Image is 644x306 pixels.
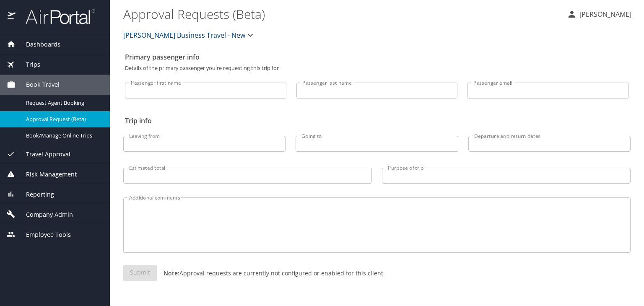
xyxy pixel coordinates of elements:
[120,27,259,44] button: [PERSON_NAME] Business Travel - New
[563,7,635,22] button: [PERSON_NAME]
[123,1,560,27] h1: Approval Requests (Beta)
[16,210,73,219] span: Company Admin
[16,40,60,49] span: Dashboards
[125,65,629,71] p: Details of the primary passenger you're requesting this trip for
[8,8,16,25] img: icon-airportal.png
[164,269,179,277] strong: Note:
[16,8,95,25] img: airportal-logo.png
[26,115,100,123] span: Approval Request (Beta)
[16,170,77,179] span: Risk Management
[26,99,100,107] span: Request Agent Booking
[26,132,100,140] span: Book/Manage Online Trips
[16,230,71,239] span: Employee Tools
[16,80,60,89] span: Book Travel
[125,50,629,64] h2: Primary passenger info
[16,150,70,159] span: Travel Approval
[577,9,631,19] p: [PERSON_NAME]
[123,29,245,41] span: [PERSON_NAME] Business Travel - New
[157,269,383,277] p: Approval requests are currently not configured or enabled for this client
[16,60,40,69] span: Trips
[16,190,54,199] span: Reporting
[125,114,629,127] h2: Trip info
